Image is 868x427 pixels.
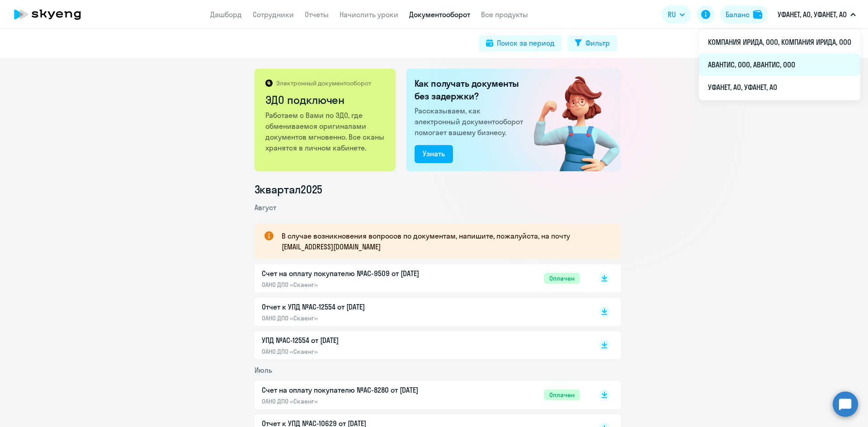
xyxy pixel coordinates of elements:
[753,10,762,19] img: balance
[720,5,768,23] button: Балансbalance
[262,301,580,322] a: Отчет к УПД №AC-12554 от [DATE]ОАНО ДПО «Скаенг»
[415,105,527,138] p: Рассказываем, как электронный документооборот помогает вашему бизнесу.
[282,230,604,252] p: В случае возникновения вопросов по документам, напишите, пожалуйста, на почту [EMAIL_ADDRESS][DOM...
[255,182,621,197] li: 3 квартал 2025
[778,9,847,20] p: УФАНЕТ, АО, УФАНЕТ, АО
[262,347,452,356] p: ОАНО ДПО «Скаенг»
[544,273,580,284] span: Оплачен
[262,335,452,346] p: УПД №AC-12554 от [DATE]
[544,389,580,400] span: Оплачен
[415,145,453,163] button: Узнать
[481,10,528,19] a: Все продукты
[253,10,294,19] a: Сотрудники
[661,5,691,23] button: RU
[479,35,562,52] button: Поиск за период
[567,35,617,52] button: Фильтр
[409,10,470,19] a: Документооборот
[668,9,676,20] span: RU
[262,385,452,395] p: Счет на оплату покупателю №AC-8280 от [DATE]
[773,4,860,25] button: УФАНЕТ, АО, УФАНЕТ, АО
[262,281,452,289] p: ОАНО ДПО «Скаенг»
[255,366,272,375] span: Июль
[276,79,371,87] p: Электронный документооборот
[262,385,580,405] a: Счет на оплату покупателю №AC-8280 от [DATE]ОАНО ДПО «Скаенг»Оплачен
[255,203,276,212] span: Август
[699,29,860,100] ul: RU
[262,268,452,279] p: Счет на оплату покупателю №AC-9509 от [DATE]
[262,301,452,312] p: Отчет к УПД №AC-12554 от [DATE]
[305,10,329,19] a: Отчеты
[497,38,555,48] div: Поиск за период
[262,268,580,289] a: Счет на оплату покупателю №AC-9509 от [DATE]ОАНО ДПО «Скаенг»Оплачен
[265,93,386,107] h2: ЭДО подключен
[262,335,580,356] a: УПД №AC-12554 от [DATE]ОАНО ДПО «Скаенг»
[262,314,452,322] p: ОАНО ДПО «Скаенг»
[340,10,398,19] a: Начислить уроки
[265,110,386,153] p: Работаем с Вами по ЭДО, где обмениваемся оригиналами документов мгновенно. Все сканы хранятся в л...
[262,397,452,405] p: ОАНО ДПО «Скаенг»
[423,148,445,159] div: Узнать
[519,69,621,171] img: connected
[726,9,750,20] div: Баланс
[415,77,527,103] h2: Как получать документы без задержки?
[585,38,610,48] div: Фильтр
[210,10,242,19] a: Дашборд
